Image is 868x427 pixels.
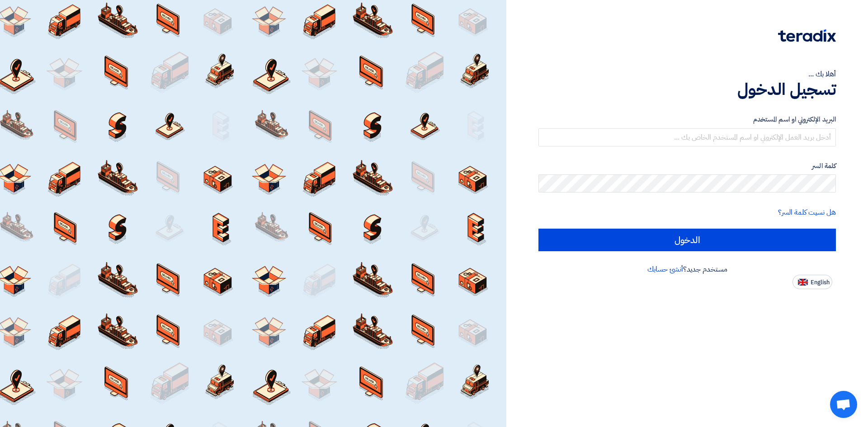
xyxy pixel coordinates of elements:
img: Teradix logo [778,29,836,42]
a: Open chat [830,391,857,418]
button: English [793,275,832,289]
div: أهلا بك ... [538,69,836,80]
label: البريد الإلكتروني او اسم المستخدم [538,114,836,125]
input: الدخول [538,229,836,251]
h1: تسجيل الدخول [538,80,836,99]
label: كلمة السر [538,161,836,171]
span: English [811,279,830,286]
input: أدخل بريد العمل الإلكتروني او اسم المستخدم الخاص بك ... [538,128,836,146]
a: أنشئ حسابك [647,264,683,275]
img: en-US.png [798,279,808,286]
div: مستخدم جديد؟ [538,264,836,275]
a: هل نسيت كلمة السر؟ [778,207,836,218]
